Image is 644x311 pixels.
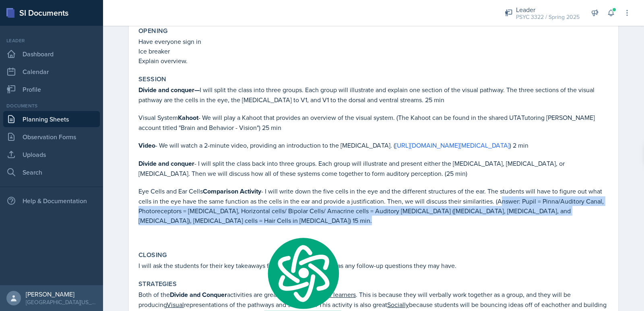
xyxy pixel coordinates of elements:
[516,5,580,14] div: Leader
[264,236,341,311] img: logo.svg
[138,56,609,66] p: Explain overview.
[138,159,609,178] p: - I will split the class back into three groups. Each group will illustrate and present either th...
[138,113,609,132] p: Visual System - We will play a Kahoot that provides an overview of the visual system. (The Kahoot...
[3,46,100,62] a: Dashboard
[170,290,227,299] strong: Divide and Conquer
[138,141,155,150] strong: Video
[3,37,100,44] div: Leader
[3,193,100,209] div: Help & Documentation
[138,186,609,225] p: Eye Cells and Ear Cells - I will write down the five cells in the eye and the different structure...
[395,141,510,150] a: [URL][DOMAIN_NAME][MEDICAL_DATA]
[167,300,184,309] u: Visual
[138,75,167,83] label: Session
[3,102,100,109] div: Documents
[3,164,100,180] a: Search
[3,81,100,97] a: Profile
[138,85,200,95] strong: Divide and conquer—
[516,13,580,21] div: PSYC 3322 / Spring 2025
[138,251,167,259] label: Closing
[26,290,97,298] div: [PERSON_NAME]
[3,129,100,145] a: Observation Forms
[138,261,609,270] p: I will ask the students for their key takeaways from the session, as well as any follow-up questi...
[3,146,100,163] a: Uploads
[138,85,609,105] p: I will split the class into three groups. Each group will illustrate and explain one section of t...
[203,187,261,196] strong: Comparison Activity
[26,298,97,306] div: [GEOGRAPHIC_DATA][US_STATE]
[138,140,609,150] p: - We will watch a 2-minute video, providing an introduction to the [MEDICAL_DATA]. ( ) 2 min
[138,46,609,56] p: Ice breaker
[3,64,100,80] a: Calendar
[138,37,609,46] p: Have everyone sign in
[387,300,409,309] u: Socially
[3,111,100,127] a: Planning Sheets
[178,113,198,122] strong: Kahoot
[138,27,168,35] label: Opening
[138,159,194,168] strong: Divide and conquer
[138,280,177,288] label: Strategies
